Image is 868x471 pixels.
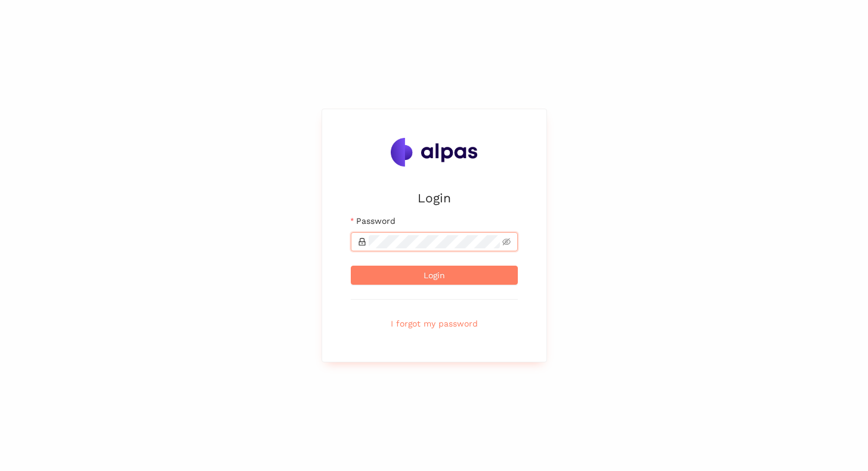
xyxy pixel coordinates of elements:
[502,238,511,246] span: eye-invisible
[391,317,478,330] span: I forgot my password
[351,314,518,333] button: I forgot my password
[358,238,366,246] span: lock
[424,269,445,282] span: Login
[351,266,518,285] button: Login
[351,214,396,227] label: Password
[391,138,478,167] img: Alpas.ai Logo
[369,235,500,248] input: Password
[351,188,518,208] h2: Login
